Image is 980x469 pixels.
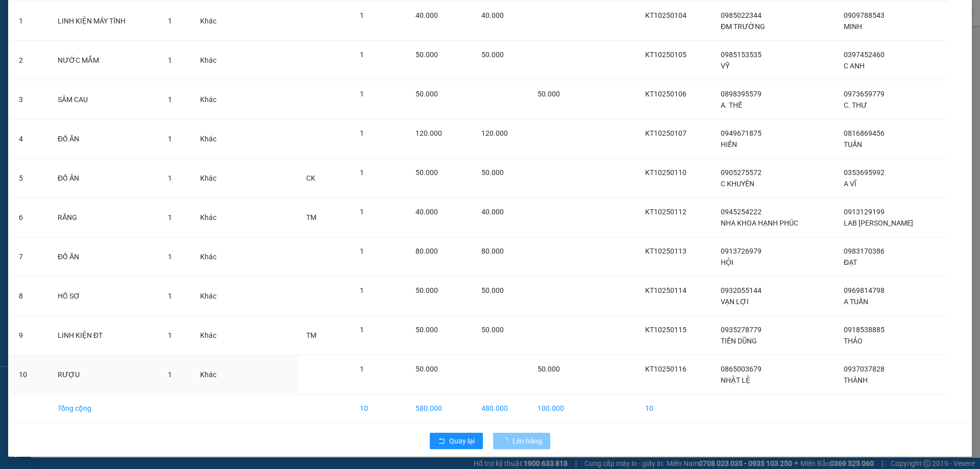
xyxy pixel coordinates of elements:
span: ĐM TRƯỜNG [721,22,765,31]
span: 0913129199 [844,208,885,216]
span: 40.000 [481,11,504,19]
td: 5 [11,159,50,198]
td: 4 [11,119,50,159]
span: TIẾN DŨNG [721,337,757,345]
td: HỒ SƠ [50,277,160,316]
span: THÀNH [844,376,868,384]
td: Tổng cộng [50,394,160,423]
span: 0969814798 [844,286,885,294]
span: 1 [168,17,172,25]
td: 100.000 [529,394,585,423]
span: 50.000 [537,365,560,373]
span: 0913726979 [721,247,762,255]
span: TM [306,331,316,339]
span: KT10250110 [645,168,687,177]
span: 1 [360,326,364,334]
span: 50.000 [537,90,560,98]
span: 40.000 [481,208,504,216]
span: C KHUYÊN [721,180,754,188]
span: 1 [168,253,172,261]
span: KT10250106 [645,90,687,98]
span: 50.000 [415,326,438,334]
td: 580.000 [407,394,474,423]
span: 120.000 [481,129,508,137]
span: 0985022344 [721,11,762,19]
span: 1 [360,11,364,19]
span: 1 [168,56,172,64]
span: A. THẾ [721,101,742,109]
span: 0935278779 [721,326,762,334]
span: ĐẠT [844,258,857,266]
span: 0397452460 [844,51,885,59]
td: 7 [11,237,50,277]
span: 0985153535 [721,51,762,59]
span: 50.000 [481,286,504,294]
td: Khác [192,355,235,394]
span: LAB [PERSON_NAME] [844,219,913,227]
td: Khác [192,237,235,277]
td: ĐỒ ĂN [50,237,160,277]
td: Khác [192,159,235,198]
span: HỘI [721,258,733,266]
td: RƯỢU [50,355,160,394]
span: 50.000 [415,168,438,177]
span: 1 [360,90,364,98]
span: 1 [168,371,172,379]
span: 80.000 [481,247,504,255]
span: 0898395579 [721,90,762,98]
td: 6 [11,198,50,237]
span: Quay lại [449,435,475,447]
td: LINH KIỆN ĐT [50,316,160,355]
span: 0918538885 [844,326,885,334]
span: 1 [360,168,364,177]
td: 1 [11,2,50,41]
span: NHẬT LỆ [721,376,750,384]
span: 1 [360,51,364,59]
span: 0865003679 [721,365,762,373]
td: Khác [192,277,235,316]
td: 10 [637,394,713,423]
td: 2 [11,41,50,80]
span: 1 [168,95,172,104]
span: 1 [360,365,364,373]
td: Khác [192,119,235,159]
span: C ANH [844,62,865,70]
td: ĐỒ ĂN [50,159,160,198]
span: 1 [360,286,364,294]
span: 50.000 [481,326,504,334]
span: 0353695992 [844,168,885,177]
span: 1 [360,208,364,216]
span: 0905275572 [721,168,762,177]
span: 50.000 [415,286,438,294]
td: 10 [352,394,407,423]
span: 0983170386 [844,247,885,255]
span: 1 [360,129,364,137]
span: HIỀN [721,140,737,149]
span: 0909788543 [844,11,885,19]
span: CK [306,174,315,182]
span: 1 [168,174,172,182]
span: VỸ [721,62,729,70]
span: MINH [844,22,862,31]
span: 80.000 [415,247,438,255]
span: 50.000 [481,168,504,177]
span: VẠN LỢI [721,298,749,306]
span: KT10250104 [645,11,687,19]
span: 40.000 [415,208,438,216]
td: Khác [192,2,235,41]
span: 0816869456 [844,129,885,137]
button: rollbackQuay lại [430,433,483,449]
span: KT10250115 [645,326,687,334]
td: 9 [11,316,50,355]
span: 50.000 [415,90,438,98]
td: 3 [11,80,50,119]
td: Khác [192,316,235,355]
span: 1 [360,247,364,255]
td: 480.000 [473,394,529,423]
span: 40.000 [415,11,438,19]
span: A VĨ [844,180,856,188]
span: 0973659779 [844,90,885,98]
td: Khác [192,198,235,237]
span: 1 [168,135,172,143]
span: 0949671875 [721,129,762,137]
